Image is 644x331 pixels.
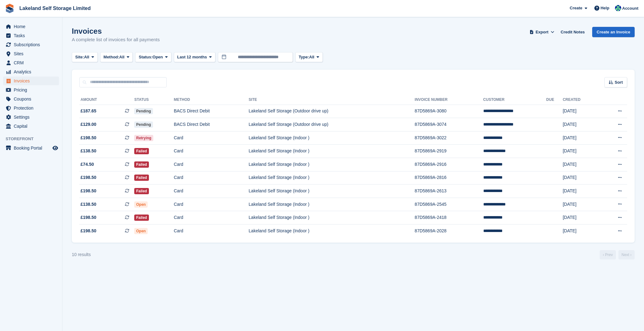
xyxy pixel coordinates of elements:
span: £198.50 [81,214,96,221]
td: 87D5869A-2919 [415,145,483,158]
span: Open [134,201,148,208]
td: Lakeland Self Storage (Indoor ) [249,185,415,198]
th: Created [563,95,600,105]
p: A complete list of invoices for all payments [72,36,160,43]
td: Lakeland Self Storage (Indoor ) [249,225,415,238]
td: [DATE] [563,171,600,185]
td: BACS Direct Debit [174,118,249,131]
td: BACS Direct Debit [174,105,249,118]
span: Capital [14,122,51,131]
a: menu [3,86,59,94]
td: [DATE] [563,211,600,225]
span: £138.50 [81,148,96,154]
span: Pricing [14,86,51,94]
span: £198.50 [81,188,96,194]
td: Lakeland Self Storage (Indoor ) [249,145,415,158]
span: Pending [134,121,153,128]
td: [DATE] [563,118,600,131]
a: menu [3,113,59,121]
img: stora-icon-8386f47178a22dfd0bd8f6a31ec36ba5ce8667c1dd55bd0f319d3a0aa187defe.svg [5,4,14,13]
th: Due [546,95,563,105]
th: Amount [79,95,134,105]
td: Lakeland Self Storage (Outdoor drive up) [249,105,415,118]
button: Last 12 months [174,52,215,62]
td: Lakeland Self Storage (Indoor ) [249,158,415,171]
td: 87D5869A-2613 [415,185,483,198]
span: CRM [14,58,51,67]
span: Sites [14,49,51,58]
span: £138.50 [81,201,96,208]
td: 87D5869A-2545 [415,198,483,211]
a: menu [3,49,59,58]
img: Steve Aynsley [615,5,621,11]
span: Failed [134,161,149,168]
span: Coupons [14,95,51,103]
button: Site: All [72,52,98,62]
span: Open [134,228,148,234]
td: [DATE] [563,131,600,145]
a: menu [3,58,59,67]
th: Invoice Number [415,95,483,105]
td: 87D5869A-3074 [415,118,483,131]
span: Export [536,29,548,35]
td: Lakeland Self Storage (Indoor ) [249,131,415,145]
td: Card [174,185,249,198]
span: Analytics [14,67,51,76]
th: Status [134,95,174,105]
td: Lakeland Self Storage (Outdoor drive up) [249,118,415,131]
a: Credit Notes [558,27,587,37]
span: £74.50 [81,161,94,168]
span: £129.00 [81,121,96,128]
span: £187.65 [81,108,96,114]
th: Method [174,95,249,105]
nav: Page [598,250,636,259]
span: £198.50 [81,135,96,141]
a: menu [3,77,59,85]
span: Storefront [6,136,62,142]
span: Last 12 months [177,54,207,60]
span: All [84,54,89,60]
th: Customer [483,95,546,105]
td: Lakeland Self Storage (Indoor ) [249,211,415,225]
span: Type: [299,54,309,60]
span: Subscriptions [14,40,51,49]
a: menu [3,95,59,103]
td: Lakeland Self Storage (Indoor ) [249,198,415,211]
td: Card [174,171,249,185]
td: 87D5869A-2028 [415,225,483,238]
span: Failed [134,188,149,194]
td: [DATE] [563,198,600,211]
span: Booking Portal [14,144,51,152]
td: Card [174,145,249,158]
span: Settings [14,113,51,121]
h1: Invoices [72,27,160,35]
button: Export [528,27,556,37]
td: 87D5869A-2816 [415,171,483,185]
td: Card [174,158,249,171]
td: Card [174,211,249,225]
td: Card [174,131,249,145]
span: Pending [134,108,153,114]
span: Status: [139,54,152,60]
span: All [309,54,314,60]
td: [DATE] [563,105,600,118]
span: Failed [134,175,149,181]
td: Card [174,225,249,238]
a: Next [618,250,635,259]
span: Method: [104,54,120,60]
td: [DATE] [563,158,600,171]
span: Site: [75,54,84,60]
a: menu [3,104,59,112]
span: Create [570,5,582,11]
a: menu [3,40,59,49]
button: Status: Open [135,52,171,62]
a: menu [3,22,59,31]
button: Type: All [295,52,323,62]
span: Retrying [134,135,153,141]
a: menu [3,31,59,40]
td: Card [174,198,249,211]
span: Failed [134,215,149,221]
a: menu [3,67,59,76]
span: Invoices [14,77,51,85]
td: 87D5869A-3022 [415,131,483,145]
